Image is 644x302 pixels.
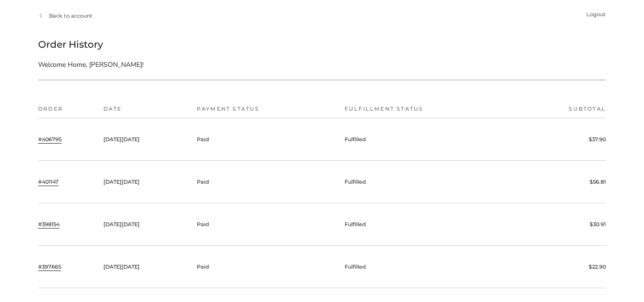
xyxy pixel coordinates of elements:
a: #401147 [38,177,59,186]
th: Fulfillment status [340,104,521,118]
a: #406795 [38,135,61,144]
td: $56.81 [521,161,606,203]
th: Order [38,104,99,118]
h1: Order History [38,37,606,52]
td: [DATE][DATE] [99,118,192,161]
td: Paid [192,161,340,203]
td: Paid [192,203,340,246]
a: #397665 [38,262,61,271]
td: Paid [192,246,340,288]
td: $37.90 [521,118,606,161]
td: $22.90 [521,246,606,288]
th: Date [99,104,192,118]
p: Welcome Home, [PERSON_NAME]! [38,59,291,70]
a: #398154 [38,220,60,229]
td: [DATE][DATE] [99,246,192,288]
td: Fulfilled [340,203,521,246]
td: Paid [192,118,340,161]
td: Fulfilled [340,246,521,288]
td: [DATE][DATE] [99,161,192,203]
a: Logout [586,10,606,19]
iframe: Sign Up via Text for Offers [8,266,99,294]
th: Subtotal [521,104,606,118]
td: Fulfilled [340,161,521,203]
td: $30.91 [521,203,606,246]
th: Payment status [192,104,340,118]
a: Back to account [38,11,92,20]
td: [DATE][DATE] [99,203,192,246]
td: Fulfilled [340,118,521,161]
